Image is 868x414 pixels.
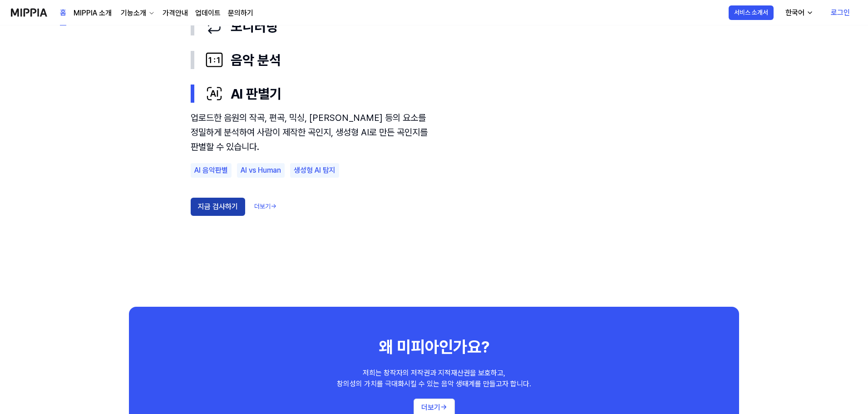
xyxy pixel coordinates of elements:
button: 한국어 [778,4,819,22]
a: 문의하기 [228,8,253,19]
button: 모니터링 [191,10,677,43]
button: 기능소개 [119,8,155,19]
button: 서비스 소개서 [729,5,774,20]
div: 한국어 [784,7,806,18]
div: 생성형 AI 탐지 [290,163,339,178]
div: 업로드한 음원의 작곡, 편곡, 믹싱, [PERSON_NAME] 등의 요소를 정밀하게 분석하여 사람이 제작한 곡인지, 생성형 AI로 만든 곡인지를 판별할 수 있습니다. [191,110,436,154]
button: 지금 검사하기 [191,198,245,216]
div: AI 판별기 [205,84,677,103]
button: 음악 분석 [191,43,677,77]
div: AI vs Human [237,163,285,178]
div: 음악 분석 [205,50,677,70]
div: 저희는 창작자의 저작권과 지적재산권을 보호하고, 창의성의 가치를 극대화시킬 수 있는 음악 생태계를 만들고자 합니다. [337,368,531,389]
button: AI 판별기 [191,77,677,110]
a: 업데이트 [195,8,221,19]
div: AI 음악판별 [191,163,232,178]
div: 왜 미피아인가요? [379,336,489,359]
a: 더보기→ [254,202,276,211]
a: 가격안내 [163,8,188,19]
div: AI 판별기 [191,110,677,234]
a: MIPPIA 소개 [74,8,112,19]
div: 기능소개 [119,8,148,19]
div: 모니터링 [205,17,677,36]
a: 홈 [60,0,66,25]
